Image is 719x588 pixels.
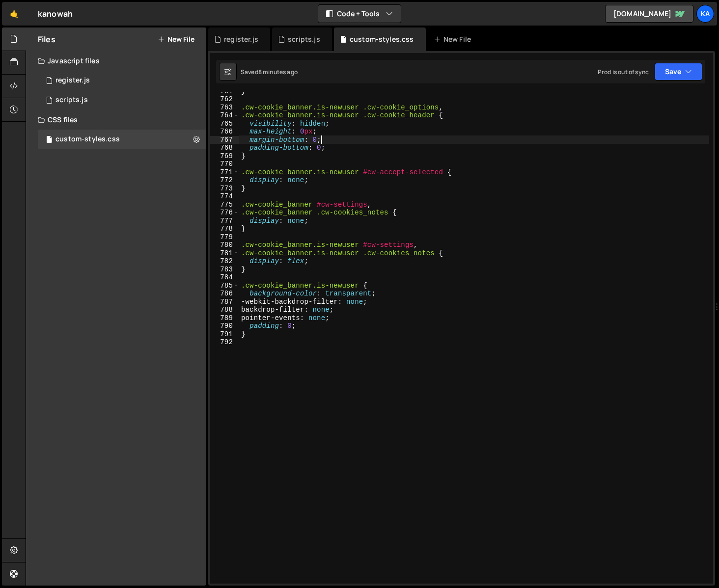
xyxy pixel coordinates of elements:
[210,209,239,217] div: 776
[210,330,239,339] div: 791
[210,136,239,144] div: 767
[210,144,239,152] div: 768
[210,225,239,233] div: 778
[696,5,714,23] a: Ka
[210,273,239,282] div: 784
[210,266,239,274] div: 783
[434,34,475,44] div: New File
[210,257,239,266] div: 782
[210,104,239,112] div: 763
[258,68,298,76] div: 8 minutes ago
[210,314,239,322] div: 789
[210,241,239,249] div: 780
[2,2,26,26] a: 🤙
[210,201,239,209] div: 775
[38,130,206,149] div: 9382/20450.css
[55,76,90,85] div: register.js
[38,34,55,45] h2: Files
[210,168,239,177] div: 771
[241,68,298,76] div: Saved
[210,95,239,104] div: 762
[210,160,239,168] div: 770
[210,249,239,258] div: 781
[210,217,239,225] div: 777
[210,176,239,185] div: 772
[210,128,239,136] div: 766
[210,282,239,290] div: 785
[210,338,239,347] div: 792
[210,111,239,120] div: 764
[38,90,206,110] div: 9382/24789.js
[210,306,239,314] div: 788
[26,110,206,130] div: CSS files
[158,35,194,43] button: New File
[38,8,73,20] div: kanowah
[55,135,120,144] div: custom-styles.css
[350,34,414,44] div: custom-styles.css
[210,185,239,193] div: 773
[55,96,88,105] div: scripts.js
[605,5,693,23] a: [DOMAIN_NAME]
[288,34,320,44] div: scripts.js
[210,290,239,298] div: 786
[224,34,258,44] div: register.js
[210,152,239,160] div: 769
[598,68,649,76] div: Prod is out of sync
[318,5,401,23] button: Code + Tools
[210,192,239,201] div: 774
[210,322,239,330] div: 790
[210,120,239,128] div: 765
[38,71,206,90] div: 9382/20687.js
[655,63,702,80] button: Save
[210,298,239,306] div: 787
[210,233,239,241] div: 779
[26,51,206,71] div: Javascript files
